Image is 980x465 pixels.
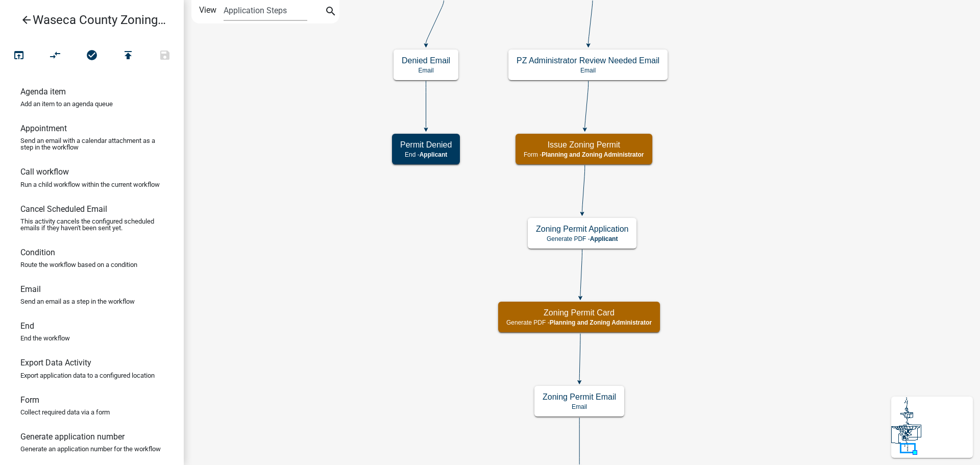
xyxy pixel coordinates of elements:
[323,4,339,20] button: search
[325,5,337,19] i: search
[20,248,55,257] h6: Condition
[8,8,167,32] a: Waseca County Zoning Permit Application
[20,358,91,368] h6: Export Data Activity
[402,56,450,65] h5: Denied Email
[543,403,616,410] p: Email
[20,167,69,177] h6: Call workflow
[400,140,452,150] h5: Permit Denied
[50,49,62,63] i: compare_arrows
[517,56,659,65] h5: PZ Administrator Review Needed Email
[506,308,652,317] h5: Zoning Permit Card
[20,446,161,452] p: Generate an application number for the workflow
[20,372,155,379] p: Export application data to a configured location
[20,321,34,331] h6: End
[542,151,644,158] span: Planning and Zoning Administrator
[1,45,183,69] div: Workflow actions
[20,395,39,405] h6: Form
[20,124,67,133] h6: Appointment
[543,392,616,402] h5: Zoning Permit Email
[550,319,652,326] span: Planning and Zoning Administrator
[590,235,618,242] span: Applicant
[86,49,98,63] i: check_circle
[400,151,452,158] p: End -
[20,284,41,294] h6: Email
[517,67,659,74] p: Email
[20,261,137,268] p: Route the workflow based on a condition
[37,45,73,67] button: Auto Layout
[13,49,25,63] i: open_in_browser
[524,151,644,158] p: Form -
[122,49,134,63] i: publish
[20,181,160,188] p: Run a child workflow within the current workflow
[110,45,146,67] button: Publish
[420,151,448,158] span: Applicant
[20,14,33,28] i: arrow_back
[20,204,107,214] h6: Cancel Scheduled Email
[524,140,644,150] h5: Issue Zoning Permit
[20,335,70,341] p: End the workflow
[20,101,113,107] p: Add an item to an agenda queue
[20,87,66,96] h6: Agenda item
[73,45,110,67] button: No problems
[402,67,450,74] p: Email
[146,45,183,67] button: Save
[20,218,163,231] p: This activity cancels the configured scheduled emails if they haven't been sent yet.
[536,224,628,234] h5: Zoning Permit Application
[20,298,135,305] p: Send an email as a step in the workflow
[20,409,110,415] p: Collect required data via a form
[159,49,171,63] i: save
[506,319,652,326] p: Generate PDF -
[1,45,37,67] button: Test Workflow
[20,137,163,151] p: Send an email with a calendar attachment as a step in the workflow
[536,235,628,242] p: Generate PDF -
[20,432,125,442] h6: Generate application number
